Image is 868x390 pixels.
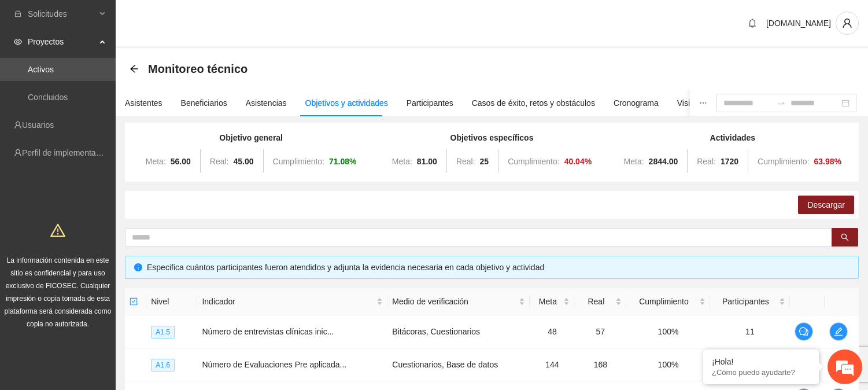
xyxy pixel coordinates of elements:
td: 168 [574,348,626,381]
span: [DOMAIN_NAME] [766,19,831,28]
strong: 1720 [721,157,738,166]
span: Real: [210,157,229,166]
span: Meta: [624,157,644,166]
button: bell [743,14,762,32]
span: edit [830,327,847,336]
div: ¡Hola! [712,357,810,366]
span: Solicitudes [28,2,96,25]
td: 100% [626,348,710,381]
span: Real [579,295,613,308]
span: Descargar [807,198,845,211]
div: Asistentes [125,97,162,109]
button: edit [829,322,848,341]
span: Participantes [715,295,777,308]
td: 57 [574,315,626,348]
span: Meta: [146,157,166,166]
strong: 63.98 % [814,157,842,166]
span: swap-right [777,98,786,108]
p: ¿Cómo puedo ayudarte? [712,368,810,377]
strong: 2844.00 [649,157,678,166]
strong: Actividades [710,133,756,142]
strong: 45.00 [234,157,254,166]
td: 100% [626,315,710,348]
span: Número de Evaluaciones Pre aplicada... [202,360,346,369]
div: Visita de campo y entregables [677,97,785,109]
strong: Objetivo general [219,133,283,142]
span: Cumplimiento: [273,157,324,166]
div: Back [130,64,139,74]
span: Monitoreo técnico [148,60,248,78]
strong: 25 [480,157,489,166]
span: eye [14,38,22,46]
span: ellipsis [699,99,707,107]
span: A1.5 [151,326,175,339]
a: Usuarios [22,120,54,130]
span: inbox [14,10,22,18]
strong: 81.00 [417,157,437,166]
div: Asistencias [246,97,287,109]
th: Medio de verificación [387,288,530,315]
button: comment [795,322,813,341]
strong: Objetivos específicos [450,133,534,142]
div: Especifica cuántos participantes fueron atendidos y adjunta la evidencia necesaria en cada objeti... [147,261,849,274]
strong: 40.04 % [564,157,592,166]
th: Nivel [146,288,197,315]
td: 48 [530,315,574,348]
button: user [836,12,859,35]
span: info-circle [134,263,142,271]
span: user [836,18,858,28]
td: Cuestionarios, Base de datos [387,348,530,381]
span: to [777,98,786,108]
span: Meta [534,295,561,308]
span: Meta: [392,157,412,166]
span: bell [744,19,761,28]
div: Cronograma [614,97,659,109]
span: arrow-left [130,64,139,73]
button: search [832,228,858,246]
span: La información contenida en este sitio es confidencial y para uso exclusivo de FICOSEC. Cualquier... [5,256,112,328]
span: Real: [456,157,475,166]
td: 27 [710,348,791,381]
span: Cumplimiento: [758,157,809,166]
td: Bitácoras, Cuestionarios [387,315,530,348]
th: Real [574,288,626,315]
span: Real: [697,157,716,166]
span: warning [50,223,65,238]
a: Activos [28,65,54,74]
span: search [841,233,849,242]
div: Beneficiarios [181,97,227,109]
span: Indicador [202,295,374,308]
a: Concluidos [28,93,68,102]
span: Cumplimiento [631,295,696,308]
span: check-square [130,297,138,306]
th: Cumplimiento [626,288,710,315]
td: 11 [710,315,791,348]
strong: 71.08 % [329,157,357,166]
th: Meta [530,288,574,315]
div: Objetivos y actividades [305,97,388,109]
button: ellipsis [690,90,716,116]
div: Participantes [407,97,453,109]
a: Perfil de implementadora [22,148,112,157]
button: Descargar [798,196,854,214]
span: A1.6 [151,359,175,371]
span: Proyectos [28,30,96,53]
div: Casos de éxito, retos y obstáculos [472,97,595,109]
th: Participantes [710,288,791,315]
span: Número de entrevistas clínicas inic... [202,327,334,336]
span: Medio de verificación [392,295,516,308]
td: 144 [530,348,574,381]
span: Cumplimiento: [508,157,559,166]
strong: 56.00 [171,157,191,166]
th: Indicador [197,288,387,315]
